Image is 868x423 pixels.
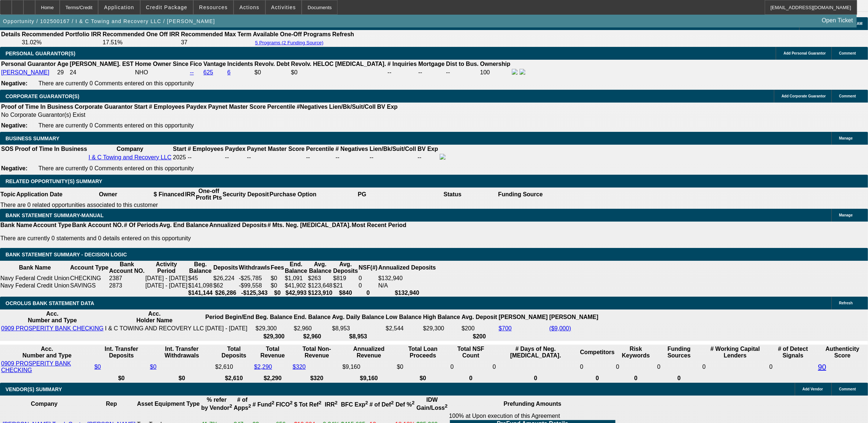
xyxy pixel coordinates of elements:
[5,51,75,56] span: PERSONAL GUARANTOR(S)
[333,289,358,297] th: $840
[173,146,186,152] b: Start
[616,345,656,359] th: Risk Keywords
[317,188,407,201] th: PG
[238,282,270,289] td: -$99,558
[102,31,180,38] th: Recommended One Off IRR
[418,68,445,77] td: --
[213,289,239,297] th: $26,286
[271,282,284,289] td: $0
[417,153,439,162] td: --
[254,61,290,67] b: Revolv. Debt
[213,282,239,289] td: $62
[146,4,187,10] span: Credit Package
[194,0,233,14] button: Resources
[238,289,270,297] th: -$125,343
[266,0,302,14] button: Activities
[204,61,226,67] b: Vantage
[5,212,104,218] span: BANK STATEMENT SUMMARY-MANUAL
[255,310,293,324] th: Beg. Balance
[407,188,498,201] th: Status
[215,360,253,374] td: $2,610
[70,275,109,282] td: CHECKING
[498,188,543,201] th: Funding Source
[492,345,579,359] th: # Days of Neg. [MEDICAL_DATA].
[135,61,189,67] b: Home Owner Since
[1,360,71,373] a: 0909 PROSPERITY BANK CHECKING
[461,333,498,340] th: $200
[290,400,293,405] sup: 2
[657,345,701,359] th: Funding Sources
[15,145,87,153] th: Proof of Time In Business
[306,146,334,152] b: Percentile
[149,104,185,110] b: # Employees
[72,222,124,229] th: Bank Account NO.
[492,360,579,374] td: 0
[369,153,417,162] td: --
[31,401,57,407] b: Company
[109,261,145,275] th: Bank Account NO.
[159,222,209,229] th: Avg. End Balance
[208,104,266,110] b: Paynet Master Score
[391,400,394,405] sup: 2
[333,282,358,289] td: $21
[332,310,385,324] th: Avg. Daily Balance
[254,345,291,359] th: Total Revenue
[284,261,308,275] th: End. Balance
[225,146,246,152] b: Paydex
[16,188,63,201] th: Application Date
[325,401,338,408] b: IRR
[818,363,826,371] a: 90
[783,51,826,55] span: Add Personal Guarantor
[378,261,436,275] th: Annualized Deposits
[519,69,525,75] img: linkedin-icon.png
[769,360,817,374] td: 0
[141,0,193,14] button: Credit Package
[423,310,461,324] th: High Balance
[1,61,56,67] b: Personal Guarantor
[271,289,284,297] th: $0
[57,61,68,67] b: Age
[98,0,139,14] button: Application
[247,146,305,152] b: Paynet Master Score
[333,261,358,275] th: Avg. Deposits
[70,282,109,289] td: SAVINGS
[480,68,511,77] td: 100
[297,104,328,110] b: #Negatives
[205,310,254,324] th: Period Begin/End
[254,364,272,370] a: $2,290
[498,310,548,324] th: [PERSON_NAME]
[215,375,253,382] th: $2,610
[418,146,438,152] b: BV Exp
[230,403,232,409] sup: 2
[213,261,239,275] th: Deposits
[186,104,207,110] b: Paydex
[38,122,194,129] span: There are currently 0 Comments entered on this opportunity
[291,61,386,67] b: Revolv. HELOC [MEDICAL_DATA].
[276,401,293,408] b: FICO
[412,400,414,405] sup: 2
[227,61,253,67] b: Incidents
[247,154,305,161] div: --
[124,222,159,229] th: # Of Periods
[145,275,188,282] td: [DATE] - [DATE]
[271,261,284,275] th: Fees
[294,310,331,324] th: End. Balance
[839,213,853,217] span: Manage
[417,397,448,411] b: IDW Gain/Loss
[1,345,93,359] th: Acc. Number and Type
[38,165,194,171] span: There are currently 0 Comments entered on this opportunity
[135,68,189,77] td: NHO
[332,333,385,340] th: $8,953
[271,4,296,10] span: Activities
[188,146,224,152] b: # Employees
[70,61,134,67] b: [PERSON_NAME]. EST
[227,69,231,75] a: 6
[492,375,579,382] th: 0
[238,261,270,275] th: Withdrawls
[358,261,378,275] th: NSF(#)
[190,61,202,67] b: Fico
[839,94,856,98] span: Comment
[450,360,491,374] td: 0
[188,154,192,160] span: --
[209,222,267,229] th: Annualized Deposits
